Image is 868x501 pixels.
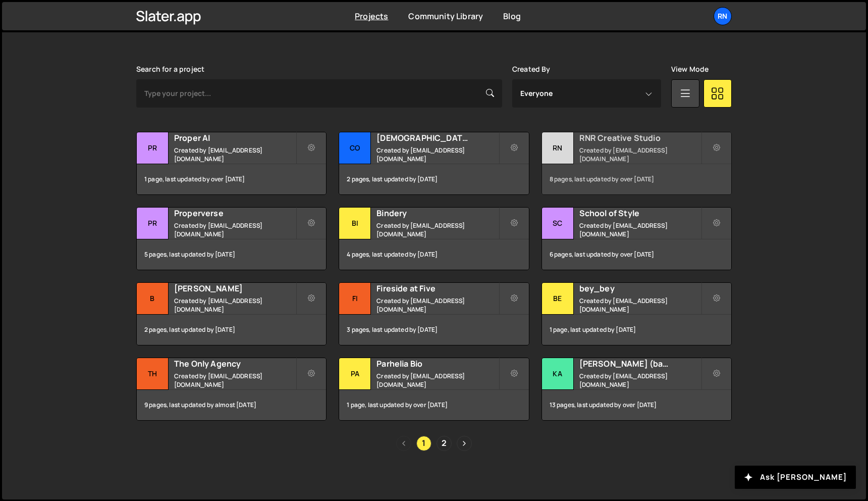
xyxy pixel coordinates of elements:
[503,11,521,22] a: Blog
[339,208,371,239] div: Bi
[579,208,701,219] h2: School of Style
[579,146,701,163] small: Created by [EMAIL_ADDRESS][DOMAIN_NAME]
[137,239,326,270] div: 5 pages, last updated by [DATE]
[339,207,529,270] a: Bi Bindery Created by [EMAIL_ADDRESS][DOMAIN_NAME] 4 pages, last updated by [DATE]
[339,239,528,270] div: 4 pages, last updated by [DATE]
[542,208,574,239] div: Sc
[339,132,371,164] div: Co
[174,132,296,143] h2: Proper AI
[671,65,709,73] label: View Mode
[579,132,701,143] h2: RNR Creative Studio
[579,358,701,369] h2: [PERSON_NAME] (backup)
[542,283,574,315] div: be
[174,372,296,389] small: Created by [EMAIL_ADDRESS][DOMAIN_NAME]
[579,221,701,238] small: Created by [EMAIL_ADDRESS][DOMAIN_NAME]
[137,315,326,345] div: 2 pages, last updated by [DATE]
[137,208,169,239] div: Pr
[174,146,296,163] small: Created by [EMAIL_ADDRESS][DOMAIN_NAME]
[542,390,731,420] div: 13 pages, last updated by over [DATE]
[339,283,371,315] div: Fi
[542,239,731,270] div: 6 pages, last updated by over [DATE]
[339,390,528,420] div: 1 page, last updated by over [DATE]
[136,132,327,195] a: Pr Proper AI Created by [EMAIL_ADDRESS][DOMAIN_NAME] 1 page, last updated by over [DATE]
[376,358,498,369] h2: Parhelia Bio
[376,296,498,314] small: Created by [EMAIL_ADDRESS][DOMAIN_NAME]
[136,282,327,345] a: B [PERSON_NAME] Created by [EMAIL_ADDRESS][DOMAIN_NAME] 2 pages, last updated by [DATE]
[174,208,296,219] h2: Properverse
[512,65,551,73] label: Created By
[408,11,483,22] a: Community Library
[541,207,732,270] a: Sc School of Style Created by [EMAIL_ADDRESS][DOMAIN_NAME] 6 pages, last updated by over [DATE]
[579,372,701,389] small: Created by [EMAIL_ADDRESS][DOMAIN_NAME]
[137,358,169,390] div: Th
[174,358,296,369] h2: The Only Agency
[457,436,472,451] a: Next page
[339,282,529,345] a: Fi Fireside at Five Created by [EMAIL_ADDRESS][DOMAIN_NAME] 3 pages, last updated by [DATE]
[714,7,732,25] a: RN
[541,282,732,345] a: be bey_bey Created by [EMAIL_ADDRESS][DOMAIN_NAME] 1 page, last updated by [DATE]
[339,358,529,421] a: Pa Parhelia Bio Created by [EMAIL_ADDRESS][DOMAIN_NAME] 1 page, last updated by over [DATE]
[376,146,498,163] small: Created by [EMAIL_ADDRESS][DOMAIN_NAME]
[541,358,732,421] a: Ka [PERSON_NAME] (backup) Created by [EMAIL_ADDRESS][DOMAIN_NAME] 13 pages, last updated by over ...
[174,283,296,294] h2: [PERSON_NAME]
[376,221,498,238] small: Created by [EMAIL_ADDRESS][DOMAIN_NAME]
[542,358,574,390] div: Ka
[174,296,296,314] small: Created by [EMAIL_ADDRESS][DOMAIN_NAME]
[376,132,498,143] h2: [DEMOGRAPHIC_DATA]
[376,208,498,219] h2: Bindery
[542,164,731,194] div: 8 pages, last updated by over [DATE]
[355,11,388,22] a: Projects
[137,132,169,164] div: Pr
[542,132,574,164] div: RN
[174,221,296,238] small: Created by [EMAIL_ADDRESS][DOMAIN_NAME]
[376,283,498,294] h2: Fireside at Five
[339,132,529,195] a: Co [DEMOGRAPHIC_DATA] Created by [EMAIL_ADDRESS][DOMAIN_NAME] 2 pages, last updated by [DATE]
[136,436,732,451] div: Pagination
[579,296,701,314] small: Created by [EMAIL_ADDRESS][DOMAIN_NAME]
[137,283,169,315] div: B
[136,79,502,108] input: Type your project...
[437,436,452,451] a: Page 2
[541,132,732,195] a: RN RNR Creative Studio Created by [EMAIL_ADDRESS][DOMAIN_NAME] 8 pages, last updated by over [DATE]
[339,358,371,390] div: Pa
[339,315,528,345] div: 3 pages, last updated by [DATE]
[579,283,701,294] h2: bey_bey
[136,358,327,421] a: Th The Only Agency Created by [EMAIL_ADDRESS][DOMAIN_NAME] 9 pages, last updated by almost [DATE]
[735,466,856,489] button: Ask [PERSON_NAME]
[137,164,326,194] div: 1 page, last updated by over [DATE]
[137,390,326,420] div: 9 pages, last updated by almost [DATE]
[542,315,731,345] div: 1 page, last updated by [DATE]
[136,207,327,270] a: Pr Properverse Created by [EMAIL_ADDRESS][DOMAIN_NAME] 5 pages, last updated by [DATE]
[339,164,528,194] div: 2 pages, last updated by [DATE]
[136,65,204,73] label: Search for a project
[376,372,498,389] small: Created by [EMAIL_ADDRESS][DOMAIN_NAME]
